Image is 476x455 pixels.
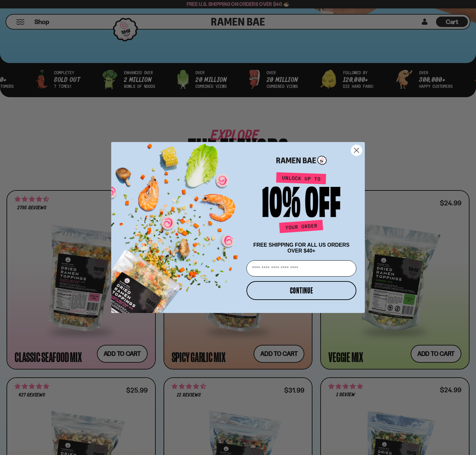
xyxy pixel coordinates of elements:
img: Ramen Bae Logo [276,155,327,166]
img: ce7035ce-2e49-461c-ae4b-8ade7372f32c.png [111,136,244,313]
span: FREE SHIPPING FOR ALL US ORDERS OVER $40+ [253,242,350,253]
img: Unlock up to 10% off [261,172,342,236]
button: Close dialog [351,145,362,156]
button: CONTINUE [246,281,356,300]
